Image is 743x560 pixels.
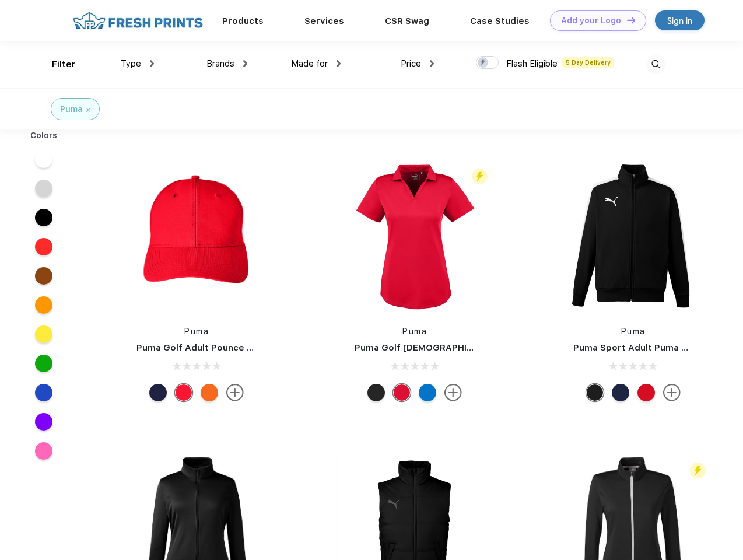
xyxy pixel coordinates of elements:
[136,342,315,353] a: Puma Golf Adult Pounce Adjustable Cap
[612,384,629,401] div: Peacoat
[621,327,646,336] a: Puma
[184,327,209,336] a: Puma
[201,384,218,401] div: Vibrant Orange
[150,60,154,67] img: dropdown.png
[586,384,604,401] div: Puma Black
[206,58,234,69] span: Brands
[690,463,706,478] img: flash_active_toggle.svg
[646,55,665,74] img: desktop_search.svg
[367,384,385,401] div: Puma Black
[444,384,462,401] img: more.svg
[304,16,344,26] a: Services
[472,169,488,184] img: flash_active_toggle.svg
[561,16,621,26] div: Add your Logo
[60,103,83,116] div: Puma
[149,384,167,401] div: Peacoat
[291,58,328,69] span: Made for
[337,159,492,314] img: func=resize&h=266
[355,342,571,353] a: Puma Golf [DEMOGRAPHIC_DATA]' Icon Golf Polo
[52,58,76,71] div: Filter
[637,384,655,401] div: High Risk Red
[337,60,341,67] img: dropdown.png
[667,14,692,27] div: Sign in
[385,16,429,26] a: CSR Swag
[393,384,411,401] div: High Risk Red
[86,108,90,112] img: filter_cancel.svg
[562,57,614,68] span: 5 Day Delivery
[175,384,192,401] div: High Risk Red
[243,60,247,67] img: dropdown.png
[22,129,66,142] div: Colors
[119,159,274,314] img: func=resize&h=266
[69,10,206,31] img: fo%20logo%202.webp
[556,159,711,314] img: func=resize&h=266
[226,384,244,401] img: more.svg
[430,60,434,67] img: dropdown.png
[121,58,141,69] span: Type
[419,384,436,401] div: Lapis Blue
[401,58,421,69] span: Price
[222,16,264,26] a: Products
[655,10,705,30] a: Sign in
[663,384,681,401] img: more.svg
[627,17,635,23] img: DT
[506,58,558,69] span: Flash Eligible
[402,327,427,336] a: Puma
